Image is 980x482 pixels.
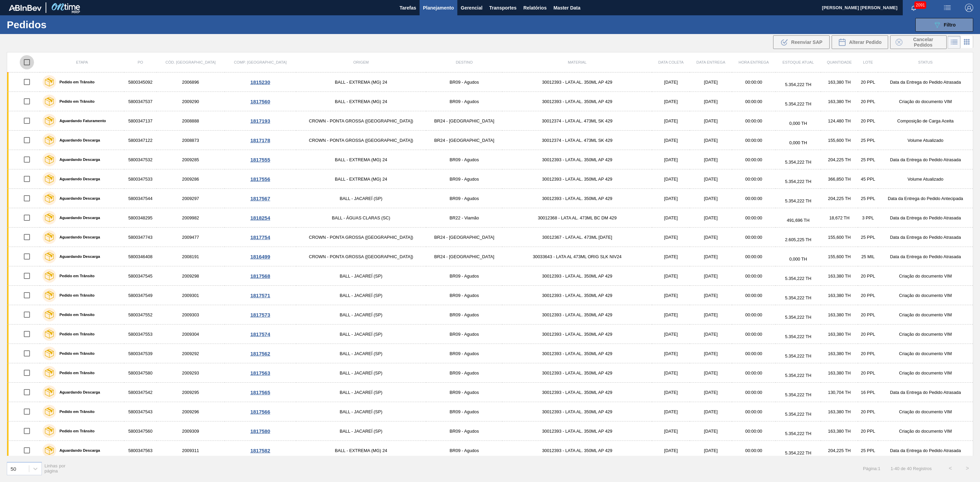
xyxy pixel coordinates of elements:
a: Pedido em Trânsito58003475392009292BALL - JACAREÍ (SP)BR09 - Agudos30012393 - LATA AL. 350ML AP 4... [7,344,973,363]
label: Aguardando Descarga [56,235,100,239]
td: 5800347549 [124,286,157,305]
td: Criação do documento VIM [878,266,973,286]
span: 5.354,222 TH [785,101,811,106]
td: 20 PPL [858,325,878,344]
td: 00:00:00 [732,363,776,383]
td: 20 PPL [858,92,878,111]
td: 00:00:00 [732,131,776,150]
td: 163,380 TH [821,402,858,421]
td: BR24 - [GEOGRAPHIC_DATA] [426,111,502,131]
td: 5800347580 [124,363,157,383]
a: Aguardando Descarga58003477432009477CROWN - PONTA GROSSA ([GEOGRAPHIC_DATA])BR24 - [GEOGRAPHIC_DA... [7,228,973,247]
label: Aguardando Descarga [56,138,100,142]
td: 5800345092 [124,72,157,92]
td: Data da Entrega do Pedido Atrasada [878,247,973,266]
img: Logout [965,4,973,12]
td: 2009292 [157,344,225,363]
td: [DATE] [690,228,732,247]
td: [DATE] [652,189,690,208]
td: BALL - EXTREMA (MG) 24 [296,169,426,189]
label: Aguardando Descarga [56,254,100,259]
td: [DATE] [690,72,732,92]
td: [DATE] [690,325,732,344]
td: 2009982 [157,208,225,228]
td: 20 PPL [858,72,878,92]
label: Pedido em Trânsito [56,313,95,317]
label: Pedido em Trânsito [56,351,95,355]
td: 00:00:00 [732,266,776,286]
div: 1815230 [226,79,295,85]
td: 2009293 [157,363,225,383]
td: 2008888 [157,111,225,131]
td: Volume Atualizado [878,131,973,150]
td: 30012393 - LATA AL. 350ML AP 429 [502,363,652,383]
td: 20 PPL [858,286,878,305]
span: 5.354,222 TH [785,82,811,87]
td: 204,225 TH [821,150,858,169]
td: 2008873 [157,131,225,150]
a: Pedido em Trânsito58003450922006896BALL - EXTREMA (MG) 24BR09 - Agudos30012393 - LATA AL. 350ML A... [7,72,973,92]
a: Aguardando Descarga58003471222008873CROWN - PONTA GROSSA ([GEOGRAPHIC_DATA])BR24 - [GEOGRAPHIC_DA... [7,131,973,150]
span: 5.354,222 TH [785,160,811,165]
td: BR09 - Agudos [426,189,502,208]
a: Pedido em Trânsito58003475522009303BALL - JACAREÍ (SP)BR09 - Agudos30012393 - LATA AL. 350ML AP 4... [7,305,973,325]
td: 00:00:00 [732,208,776,228]
td: Criação do documento VIM [878,421,973,441]
div: 1817574 [226,331,295,337]
td: 5800347543 [124,402,157,421]
td: BR09 - Agudos [426,72,502,92]
td: [DATE] [690,402,732,421]
div: 1817573 [226,312,295,318]
td: 204,225 TH [821,189,858,208]
td: [DATE] [652,286,690,305]
a: Aguardando Descarga58003464082008191CROWN - PONTA GROSSA ([GEOGRAPHIC_DATA])BR24 - [GEOGRAPHIC_DA... [7,247,973,266]
td: [DATE] [652,150,690,169]
td: 2009477 [157,228,225,247]
td: Data da Entrega do Pedido Atrasada [878,208,973,228]
td: 30012393 - LATA AL. 350ML AP 429 [502,92,652,111]
td: [DATE] [652,383,690,402]
td: 2009301 [157,286,225,305]
td: 00:00:00 [732,72,776,92]
td: [DATE] [652,111,690,131]
td: [DATE] [690,150,732,169]
td: 30012367 - LATA AL. 473ML [DATE] [502,228,652,247]
td: 5800347537 [124,92,157,111]
td: 5800347137 [124,111,157,131]
td: 18,672 TH [821,208,858,228]
td: 30012393 - LATA AL. 350ML AP 429 [502,325,652,344]
td: BR09 - Agudos [426,92,502,111]
td: 30012374 - LATA AL. 473ML SK 429 [502,111,652,131]
td: BR09 - Agudos [426,383,502,402]
span: Relatórios [523,4,546,12]
td: 2009296 [157,402,225,421]
td: 00:00:00 [732,344,776,363]
td: 2009295 [157,383,225,402]
td: 00:00:00 [732,247,776,266]
td: 00:00:00 [732,228,776,247]
td: 5800347743 [124,228,157,247]
td: 30012393 - LATA AL. 350ML AP 429 [502,286,652,305]
td: 20 PPL [858,111,878,131]
div: 1817560 [226,99,295,104]
td: 163,380 TH [821,286,858,305]
td: 00:00:00 [732,286,776,305]
img: userActions [943,4,951,12]
td: BALL - JACAREÍ (SP) [296,402,426,421]
td: BR24 - [GEOGRAPHIC_DATA] [426,247,502,266]
td: [DATE] [652,131,690,150]
td: 2009309 [157,421,225,441]
button: Filtro [915,18,973,32]
a: Aguardando Faturamento58003471372008888CROWN - PONTA GROSSA ([GEOGRAPHIC_DATA])BR24 - [GEOGRAPHIC... [7,111,973,131]
td: 45 PPL [858,169,878,189]
label: Pedido em Trânsito [56,293,95,297]
span: 5.354,222 TH [785,295,811,300]
label: Pedido em Trânsito [56,332,95,336]
td: [DATE] [690,111,732,131]
a: Pedido em Trânsito58003475602009309BALL - JACAREÍ (SP)BR09 - Agudos30012393 - LATA AL. 350ML AP 4... [7,421,973,441]
img: TNhmsLtSVTkK8tSr43FrP2fwEKptu5GPRR3wAAAABJRU5ErkJggg== [9,5,42,11]
td: 00:00:00 [732,402,776,421]
span: 5.354,222 TH [785,412,811,417]
td: BALL - EXTREMA (MG) 24 [296,72,426,92]
td: BALL - JACAREÍ (SP) [296,344,426,363]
